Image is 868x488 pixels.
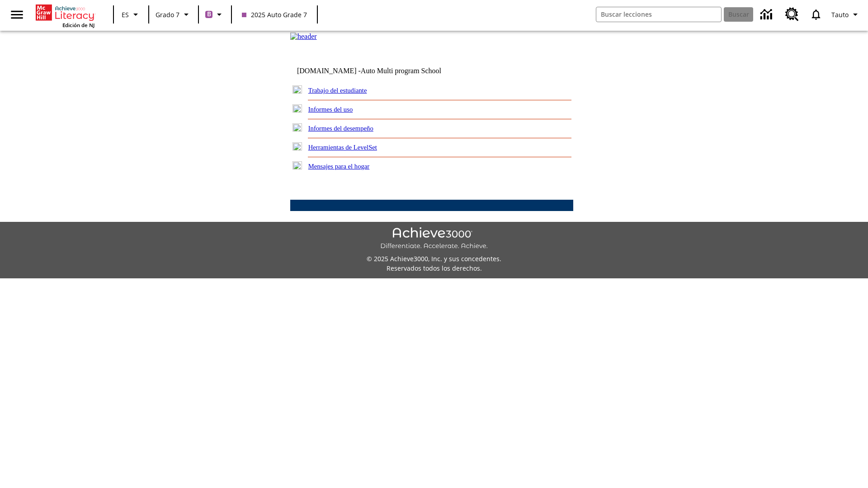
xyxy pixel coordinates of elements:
button: Perfil/Configuración [828,6,864,23]
div: Portada [36,3,94,28]
img: plus.gif [292,142,302,150]
span: ES [122,10,129,19]
a: Trabajo del estudiante [308,87,367,94]
a: Mensajes para el hogar [308,163,370,170]
a: Informes del desempeño [308,125,373,132]
input: Buscar campo [596,7,721,22]
button: Grado: Grado 7, Elige un grado [152,6,195,23]
a: Notificaciones [804,3,828,26]
button: Lenguaje: ES, Selecciona un idioma [117,6,146,23]
img: plus.gif [292,123,302,131]
img: Achieve3000 Differentiate Accelerate Achieve [380,227,488,250]
a: Informes del uso [308,106,353,113]
a: Centro de información [755,2,780,27]
a: Herramientas de LevelSet [308,144,377,151]
span: Grado 7 [156,10,179,19]
span: Edición de NJ [62,22,94,28]
button: Boost El color de la clase es morado/púrpura. Cambiar el color de la clase. [202,6,228,23]
a: Centro de recursos, Se abrirá en una pestaña nueva. [780,2,804,27]
img: header [290,33,317,41]
button: Abrir el menú lateral [4,1,30,28]
img: plus.gif [292,104,302,113]
nobr: Auto Multi program School [361,67,441,75]
span: 2025 Auto Grade 7 [242,10,307,19]
img: plus.gif [292,85,302,94]
span: Tauto [831,10,849,19]
span: B [207,9,211,20]
img: plus.gif [292,161,302,169]
td: [DOMAIN_NAME] - [297,67,463,75]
